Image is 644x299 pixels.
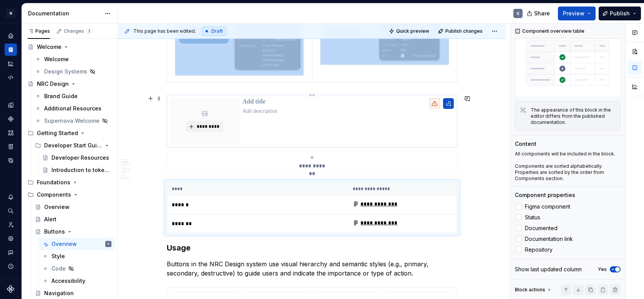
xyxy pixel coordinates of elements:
[44,228,65,236] div: Buttons
[108,240,110,248] div: K
[531,107,616,125] div: The appearance of this block in the editor differs from the published documentation.
[44,203,70,211] div: Overview
[51,265,66,272] div: Code
[32,213,115,226] a: Alert
[39,238,115,250] a: OverviewK
[32,201,115,213] a: Overview
[39,275,115,287] a: Accessibility
[515,163,621,182] p: Components are sorted alphabetically. Properties are sorted by the order from Components section.
[44,142,102,149] div: Developer Start Guide
[37,129,78,137] div: Getting Started
[25,189,115,201] div: Components
[5,140,17,153] a: Storybook stories
[64,28,92,34] div: Changes
[37,80,69,88] div: NRC Design
[534,10,550,17] span: Share
[517,10,520,17] div: K
[525,247,553,253] span: Repository
[445,28,483,34] span: Publish changes
[523,7,555,20] button: Share
[44,215,56,223] div: Alert
[5,127,17,139] a: Assets
[5,57,17,70] a: Analytics
[167,259,457,278] p: Buttons in the NRC Design system use visual hierarchy and semantic styles (e.g., primary, seconda...
[5,232,17,245] a: Settings
[37,191,71,199] div: Components
[32,65,115,78] a: Design Systems
[44,289,74,297] div: Navigation
[167,242,457,253] h3: Usage
[51,277,85,285] div: Accessibility
[25,176,115,189] div: Foundations
[25,78,115,90] a: NRC Design
[515,151,621,157] p: All components will be included in the block.
[211,28,223,34] span: Draft
[525,214,540,220] span: Status
[7,285,15,293] svg: Supernova Logo
[525,236,573,242] span: Documentation link
[28,10,101,17] div: Documentation
[558,7,596,20] button: Preview
[5,154,17,167] a: Data sources
[51,240,77,248] div: Overview
[5,205,17,217] button: Search ⌘K
[515,266,582,273] div: Show last updated column
[32,226,115,238] a: Buttons
[563,10,584,17] span: Preview
[32,90,115,102] a: Brand Guide
[51,252,65,260] div: Style
[28,28,50,34] div: Pages
[32,115,115,127] a: Supernova Welcome
[5,246,17,259] button: Contact support
[5,99,17,111] a: Design tokens
[6,9,15,18] div: N
[5,30,17,42] a: Home
[598,266,607,272] label: Yes
[32,139,115,152] div: Developer Start Guide
[44,68,87,75] div: Design Systems
[39,152,115,164] a: Developer Resources
[5,71,17,84] a: Code automation
[396,28,429,34] span: Quick preview
[610,10,630,17] span: Publish
[39,250,115,262] a: Style
[51,166,110,174] div: Introduction to tokens
[5,219,17,231] a: Invite team
[515,287,545,293] div: Block actions
[525,225,558,231] span: Documented
[25,127,115,139] div: Getting Started
[44,117,100,125] div: Supernova Welcome
[44,92,78,100] div: Brand Guide
[5,113,17,125] div: Components
[25,41,115,53] a: Welcome
[86,28,92,34] span: 1
[39,164,115,176] a: Introduction to tokens
[44,105,101,112] div: Additional Resources
[32,53,115,65] a: Welcome
[515,140,536,148] div: Content
[5,43,17,56] a: Documentation
[5,191,17,203] button: Notifications
[387,26,433,37] button: Quick preview
[515,284,552,295] div: Block actions
[37,179,70,186] div: Foundations
[44,55,69,63] div: Welcome
[32,102,115,115] a: Additional Resources
[525,204,570,210] span: Figma component
[2,5,20,22] button: N
[436,26,486,37] button: Publish changes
